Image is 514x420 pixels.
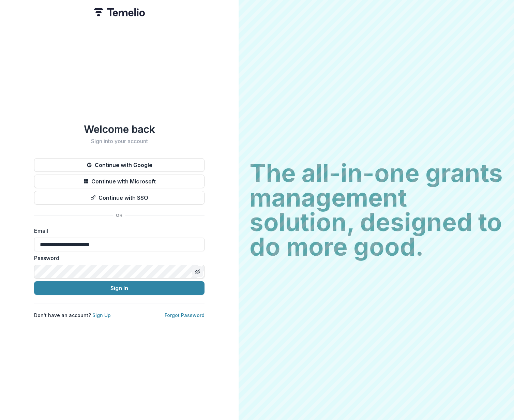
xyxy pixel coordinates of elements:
[34,281,205,295] button: Sign In
[34,227,200,235] label: Email
[165,312,205,318] a: Forgot Password
[34,191,205,205] button: Continue with SSO
[34,138,205,145] h2: Sign into your account
[34,158,205,172] button: Continue with Google
[34,254,200,262] label: Password
[192,266,203,277] button: Toggle password visibility
[34,175,205,188] button: Continue with Microsoft
[34,123,205,135] h1: Welcome back
[34,312,111,319] p: Don't have an account?
[92,312,111,318] a: Sign Up
[94,8,145,16] img: Temelio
